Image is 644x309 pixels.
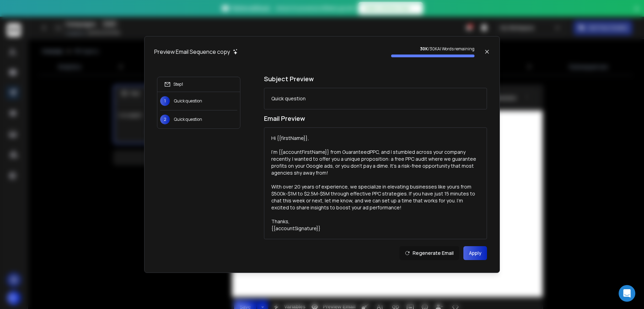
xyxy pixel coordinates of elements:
[160,96,170,106] span: 1
[399,246,459,260] button: Regenerate Email
[463,246,487,260] button: Apply
[174,117,202,122] p: Quick question
[264,114,487,123] h1: Email Preview
[154,48,230,56] h1: Preview Email Sequence copy
[164,81,183,87] div: Step 1
[271,135,480,232] div: Hi {{firstName}}, I'm {{accountFirstName}} from GuaranteedPPC, and I stumbled across your company...
[619,285,635,302] div: Open Intercom Messenger
[391,46,474,52] p: / 30K AI Words remaining
[271,95,306,102] div: Quick question
[264,74,487,84] h1: Subject Preview
[420,46,428,52] strong: 30K
[174,98,202,104] p: Quick question
[160,115,170,124] span: 2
